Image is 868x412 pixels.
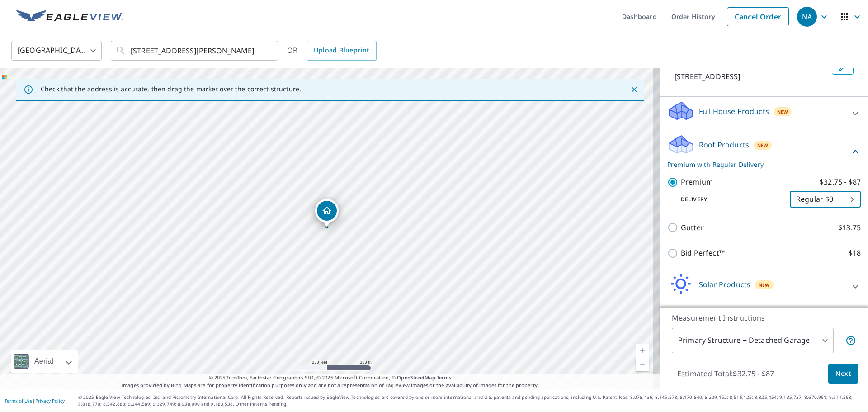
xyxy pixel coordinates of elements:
button: Next [828,364,858,384]
span: New [757,142,769,149]
a: Current Level 17, Zoom Out [636,357,649,371]
p: Full House Products [699,106,769,117]
p: Delivery [667,195,790,204]
p: Check that the address is accurate, then drag the marker over the correct structure. [41,85,301,93]
input: Search by address or latitude-longitude [131,38,259,63]
a: OpenStreetMap [397,374,435,381]
p: [STREET_ADDRESS] [675,71,828,82]
p: Bid Perfect™ [681,247,725,259]
img: EV Logo [16,10,123,24]
a: Privacy Policy [35,398,65,404]
a: Cancel Order [727,7,789,26]
p: Solar Products [699,279,750,290]
p: Gutter [681,222,704,233]
div: Aerial [11,350,78,373]
div: Solar ProductsNew [667,274,861,299]
p: $13.75 [838,222,861,233]
p: Premium [681,176,713,188]
div: NA [797,7,817,27]
p: Estimated Total: $32.75 - $87 [670,364,781,384]
div: [GEOGRAPHIC_DATA] [11,38,102,63]
p: © 2025 Eagle View Technologies, Inc. and Pictometry International Corp. All Rights Reserved. Repo... [78,394,863,407]
div: Primary Structure + Detached Garage [672,328,834,353]
div: Regular $0 [790,187,861,212]
a: Terms [437,374,452,381]
p: $32.75 - $87 [820,176,861,188]
span: © 2025 TomTom, Earthstar Geographics SIO, © 2025 Microsoft Corporation, © [209,374,452,382]
div: Dropped pin, building 1, Residential property, 2605 Sarasota Dr Friendswood, TX 77546 [315,199,339,227]
a: Terms of Use [5,398,33,404]
a: Current Level 17, Zoom In [636,344,649,357]
span: Next [835,368,851,379]
a: Upload Blueprint [307,41,376,61]
p: Roof Products [699,139,749,150]
button: Close [628,84,640,95]
div: Roof ProductsNewPremium with Regular Delivery [667,134,861,169]
p: Measurement Instructions [672,313,856,323]
div: Aerial [32,350,56,373]
p: $18 [849,247,861,259]
p: | [5,398,65,403]
span: New [759,281,770,289]
span: New [777,108,788,115]
p: Premium with Regular Delivery [667,160,850,169]
div: OR [287,41,377,61]
div: Full House ProductsNew [667,100,861,126]
span: Your report will include the primary structure and a detached garage if one exists. [845,335,856,346]
span: Upload Blueprint [314,45,369,56]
